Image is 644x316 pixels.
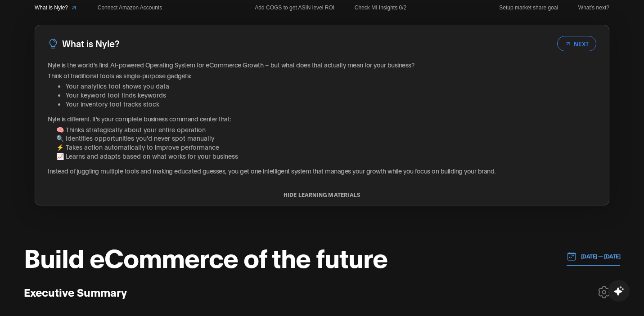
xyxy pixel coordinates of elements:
[24,243,387,270] h1: Build eCommerce of the future
[499,4,558,12] span: Setup market share goal
[48,38,59,49] img: LightBulb
[98,4,162,12] span: Connect Amazon Accounts
[56,142,596,151] li: ⚡ Takes action automatically to improve performance
[578,4,609,12] span: What’s next?
[56,125,596,134] li: 🧠 Thinks strategically about your entire operation
[48,166,596,175] p: Instead of juggling multiple tools and making educated guesses, you get one intelligent system th...
[255,4,334,12] span: Add COGS to get ASIN level ROI
[576,252,621,260] p: [DATE] — [DATE]
[567,247,621,266] button: [DATE] — [DATE]
[567,251,576,261] img: 01.01.24 — 07.01.24
[56,151,596,160] li: 📈 Learns and adapts based on what works for your business
[48,114,596,123] p: Nyle is different. It's your complete business command center that:
[35,4,68,12] span: What is Nyle?
[62,36,119,50] h3: What is Nyle?
[355,4,406,12] span: Check MI Insights 0/2
[48,71,596,80] p: Think of traditional tools as single-purpose gadgets:
[557,36,596,51] button: NEXT
[66,99,596,108] li: Your inventory tool tracks stock
[48,60,596,69] p: Nyle is the world's first AI-powered Operating System for eCommerce Growth – but what does that a...
[35,191,609,198] button: HIDE LEARNING MATERIALS
[56,134,596,142] li: 🔍 Identifies opportunities you'd never spot manually
[66,90,596,99] li: Your keyword tool finds keywords
[66,81,596,90] li: Your analytics tool shows you data
[24,285,127,299] h3: Executive Summary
